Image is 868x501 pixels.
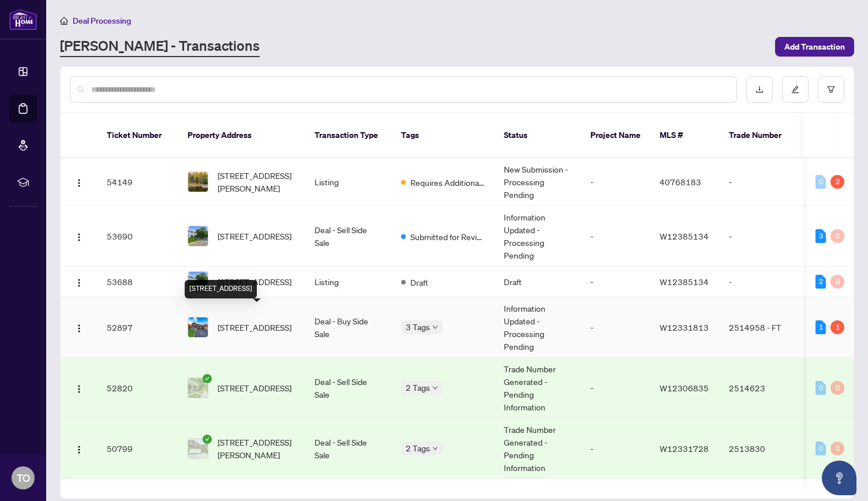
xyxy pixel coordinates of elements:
td: Trade Number Generated - Pending Information [495,358,581,418]
span: Draft [410,276,428,289]
a: [PERSON_NAME] - Transactions [60,36,260,57]
td: Listing [305,158,392,206]
img: Logo [74,278,84,287]
img: Logo [74,178,84,188]
img: logo [9,9,37,30]
td: Listing [305,267,392,297]
td: 53690 [98,206,178,267]
div: 0 [830,275,844,289]
span: filter [827,85,835,94]
div: 0 [830,442,844,455]
button: Open asap [822,461,856,495]
td: Deal - Sell Side Sale [305,418,392,479]
span: [STREET_ADDRESS] [218,382,291,394]
div: 1 [830,320,844,334]
span: edit [791,85,799,94]
td: 52897 [98,297,178,358]
span: TO [17,470,30,486]
td: 50799 [98,418,178,479]
td: New Submission - Processing Pending [495,158,581,206]
div: 0 [830,229,844,243]
img: Logo [74,445,84,454]
td: 2514623 [720,358,800,418]
img: thumbnail-img [188,439,208,458]
button: download [746,76,773,103]
th: Project Name [581,113,650,158]
div: 2 [830,175,844,189]
span: W12306835 [660,383,709,393]
th: MLS # [650,113,720,158]
span: Deal Processing [73,16,131,26]
img: thumbnail-img [188,317,208,337]
span: 2 Tags [406,442,430,455]
div: 0 [815,381,826,395]
img: thumbnail-img [188,378,208,398]
td: 2514958 - FT [720,297,800,358]
span: download [755,85,764,94]
span: [STREET_ADDRESS] [218,321,291,334]
button: Logo [70,439,88,458]
div: 0 [815,442,826,455]
button: Logo [70,173,88,191]
span: [STREET_ADDRESS][PERSON_NAME] [218,436,296,461]
span: [STREET_ADDRESS] [218,230,291,242]
td: Deal - Sell Side Sale [305,206,392,267]
span: check-circle [203,374,212,383]
div: 3 [815,229,826,243]
img: thumbnail-img [188,226,208,246]
td: Deal - Buy Side Sale [305,297,392,358]
button: Logo [70,318,88,337]
img: thumbnail-img [188,172,208,192]
button: edit [782,76,809,103]
span: Requires Additional Docs [410,176,485,189]
th: Trade Number [720,113,800,158]
td: - [581,418,650,479]
td: 53688 [98,267,178,297]
td: - [581,158,650,206]
th: Tags [392,113,495,158]
span: 2 Tags [406,381,430,394]
img: Logo [74,324,84,333]
td: - [581,267,650,297]
div: [STREET_ADDRESS] [185,280,257,298]
td: Information Updated - Processing Pending [495,297,581,358]
div: 0 [830,381,844,395]
span: down [432,385,438,391]
button: Logo [70,227,88,245]
th: Ticket Number [98,113,178,158]
span: W12331813 [660,322,709,332]
td: 2513830 [720,418,800,479]
th: Transaction Type [305,113,392,158]
span: W12385134 [660,231,709,241]
span: Add Transaction [784,38,845,56]
span: 40768183 [660,177,701,187]
span: Submitted for Review [410,230,485,243]
img: thumbnail-img [188,272,208,291]
span: check-circle [203,435,212,444]
td: Information Updated - Processing Pending [495,206,581,267]
span: W12331728 [660,443,709,454]
span: 3 Tags [406,320,430,334]
td: Draft [495,267,581,297]
button: Add Transaction [775,37,854,57]
img: Logo [74,384,84,394]
button: Logo [70,379,88,397]
td: - [581,358,650,418]
td: Trade Number Generated - Pending Information [495,418,581,479]
button: Logo [70,272,88,291]
span: [STREET_ADDRESS] [218,275,291,288]
td: 54149 [98,158,178,206]
td: - [581,206,650,267]
span: home [60,17,68,25]
td: - [720,206,800,267]
div: 1 [815,320,826,334]
div: 0 [815,175,826,189]
div: 2 [815,275,826,289]
td: - [581,297,650,358]
td: Deal - Sell Side Sale [305,358,392,418]
td: - [720,267,800,297]
button: filter [818,76,844,103]
td: 52820 [98,358,178,418]
span: W12385134 [660,276,709,287]
td: - [720,158,800,206]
